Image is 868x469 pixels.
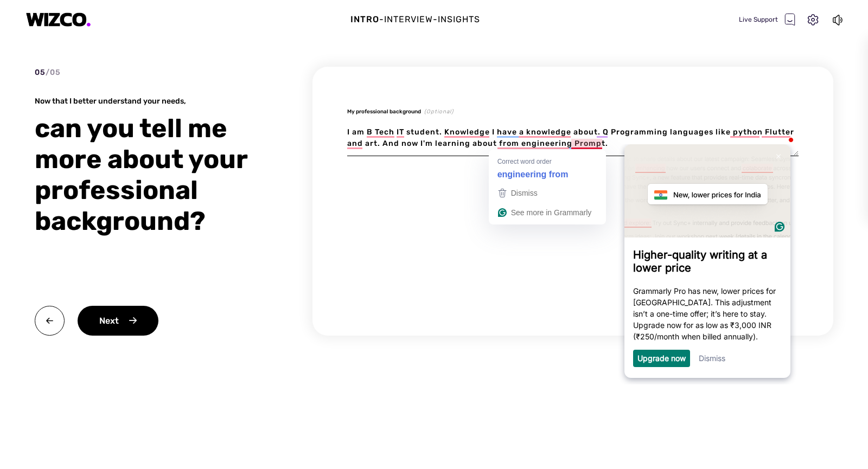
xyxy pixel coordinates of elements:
[6,7,172,93] img: 4472ef1a256e4ba3b7faa61aa51bd870-frame-2055246753.png
[35,67,61,78] div: 05
[35,113,263,236] div: can you tell me more about your professional background?
[19,209,67,219] a: Upgrade now
[384,13,433,26] div: Interview
[15,141,163,198] p: Grammarly Pro has new, lower prices for [GEOGRAPHIC_DATA]. This adjustment isn’t a one-time offer...
[433,13,438,26] div: -
[35,306,65,336] img: back
[438,13,480,26] div: Insights
[158,10,162,15] img: close_x_white.png
[347,120,799,156] textarea: To enrich screen reader interactions, please activate Accessibility in Grammarly extension settings
[80,209,107,219] a: Dismiss
[26,12,91,27] img: logo
[46,68,61,77] span: / 05
[78,306,158,336] div: Next
[379,13,384,26] div: -
[35,96,263,106] div: Now that I better understand your needs,
[424,108,454,115] span: (Optional)
[347,106,799,118] div: My professional background
[350,13,379,26] div: Intro
[739,13,795,26] div: Live Support
[15,104,163,130] h3: Higher-quality writing at a lower price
